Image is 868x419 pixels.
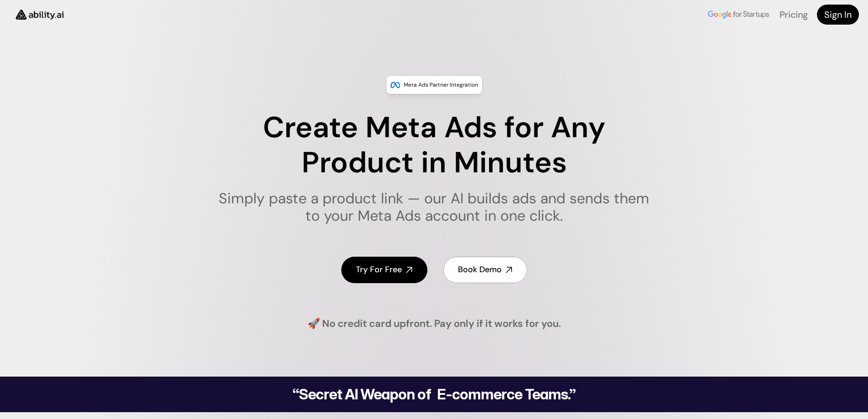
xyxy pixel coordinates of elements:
[780,9,808,21] a: Pricing
[269,387,599,402] h2: “Secret AI Weapon of E-commerce Teams.”
[213,190,655,225] h1: Simply paste a product link — our AI builds ads and sends them to your Meta Ads account in one cl...
[341,257,427,283] a: Try For Free
[356,264,402,275] h4: Try For Free
[404,80,478,89] p: Meta Ads Partner Integration
[308,317,561,331] h4: 🚀 No credit card upfront. Pay only if it works for you.
[824,8,852,21] h4: Sign In
[458,264,502,275] h4: Book Demo
[213,110,655,181] h1: Create Meta Ads for Any Product in Minutes
[443,257,527,283] a: Book Demo
[817,5,859,25] a: Sign In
